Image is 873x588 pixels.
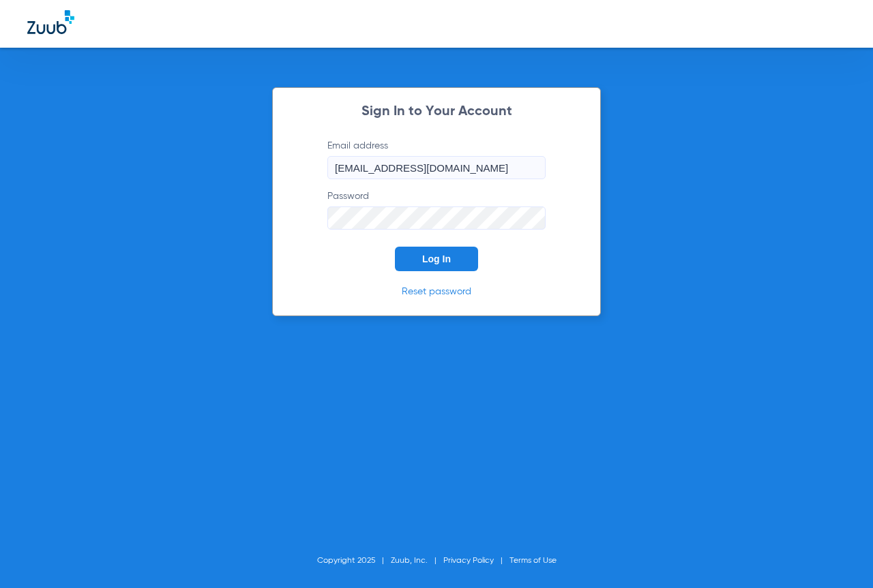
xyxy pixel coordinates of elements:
a: Reset password [402,287,471,296]
a: Privacy Policy [443,557,494,565]
li: Zuub, Inc. [391,554,443,568]
input: Password [327,206,546,230]
span: Log In [422,253,451,264]
button: Log In [395,247,478,271]
iframe: Chat Widget [805,523,873,588]
h2: Sign In to Your Account [307,105,566,119]
label: Password [327,189,546,230]
img: Zuub Logo [27,10,74,34]
li: Copyright 2025 [317,554,391,568]
a: Terms of Use [509,557,557,565]
input: Email address [327,156,546,179]
label: Email address [327,139,546,179]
